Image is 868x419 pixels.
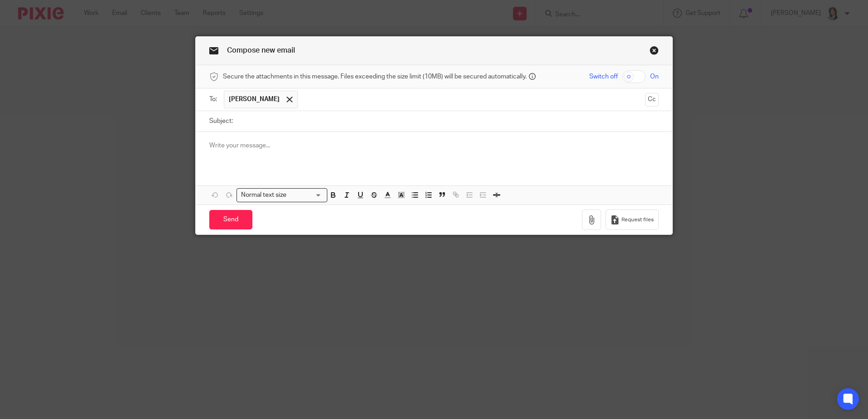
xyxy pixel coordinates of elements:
label: Subject: [209,117,233,126]
span: Compose new email [227,47,295,54]
div: Search for option [237,188,327,202]
span: Secure the attachments in this message. Files exceeding the size limit (10MB) will be secured aut... [223,72,527,81]
span: Normal text size [239,190,288,200]
label: To: [209,95,219,104]
a: Close this dialog window [650,46,659,58]
input: Send [209,210,252,229]
button: Request files [606,209,658,230]
span: [PERSON_NAME] [229,95,280,104]
button: Cc [645,93,659,107]
span: Request files [621,216,654,224]
span: On [650,72,659,81]
input: Search for option [289,190,322,200]
span: Switch off [589,72,618,81]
